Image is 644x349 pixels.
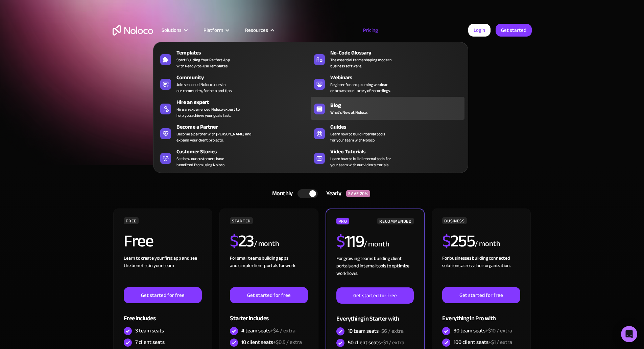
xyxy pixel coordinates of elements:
span: $ [230,225,238,257]
div: Monthly [264,189,298,199]
div: Open Intercom Messenger [621,326,637,342]
span: Learn how to build internal tools for your team with Noloco. [330,131,385,143]
a: Login [468,24,491,37]
a: Get started [496,24,532,37]
a: GuidesLearn how to build internal toolsfor your team with Noloco. [311,122,464,145]
div: Solutions [162,26,182,35]
div: SAVE 20% [346,190,370,197]
div: Templates [176,49,314,57]
div: Video Tutorials [330,148,468,156]
span: +$4 / extra [270,326,295,336]
h2: 119 [336,233,364,250]
a: Pricing [355,26,386,35]
h2: Free [124,233,153,249]
div: PRO [336,218,349,224]
a: Get started for free [336,287,413,304]
div: Platform [204,26,223,35]
div: Everything in Pro with [442,303,520,325]
div: 100 client seats [454,339,512,346]
div: Blog [330,101,468,109]
span: Join seasoned Noloco users in our community, for help and tips. [176,82,232,94]
h2: 23 [230,233,254,249]
span: +$0.5 / extra [273,337,302,347]
span: Register for an upcoming webinar or browse our library of recordings. [330,82,390,94]
div: BUSINESS [442,217,467,224]
span: See how our customers have benefited from using Noloco. [176,156,225,168]
div: Yearly [318,189,346,199]
span: +$1 / extra [381,337,404,348]
div: Hire an experienced Noloco expert to help you achieve your goals fast. [176,106,240,118]
div: FREE [124,217,139,224]
a: Become a PartnerBecome a partner with [PERSON_NAME] andexpand your client projects. [157,122,311,145]
nav: Resources [153,32,468,173]
div: Solutions [153,26,195,35]
a: Get started for free [124,287,201,303]
span: +$6 / extra [379,326,404,336]
a: TemplatesStart Building Your Perfect Appwith Ready-to-Use Templates [157,47,311,70]
a: Get started for free [442,287,520,303]
a: home [113,25,153,36]
span: The essential terms shaping modern business software. [330,57,391,69]
div: 3 team seats [135,327,164,334]
div: Hire an expert [176,98,314,106]
div: For growing teams building client portals and internal tools to optimize workflows. [336,255,413,287]
span: $ [442,225,451,257]
div: Guides [330,123,468,131]
div: For businesses building connected solutions across their organization. ‍ [442,255,520,287]
div: Everything in Starter with [336,304,413,326]
div: No-Code Glossary [330,49,468,57]
div: Customer Stories [176,148,314,156]
div: RECOMMENDED [377,218,413,224]
div: Free includes [124,303,201,325]
div: Platform [195,26,237,35]
div: Community [176,73,314,82]
div: For small teams building apps and simple client portals for work. ‍ [230,255,308,287]
div: 10 client seats [241,339,302,346]
div: Become a partner with [PERSON_NAME] and expand your client projects. [176,131,252,143]
div: / month [364,239,389,250]
a: Get started for free [230,287,308,303]
span: +$10 / extra [485,326,512,336]
div: 30 team seats [454,327,512,334]
div: 4 team seats [241,327,295,334]
a: No-Code GlossaryThe essential terms shaping modernbusiness software. [311,47,464,70]
div: STARTER [230,217,253,224]
div: 7 client seats [135,339,165,346]
div: Become a Partner [176,123,314,131]
a: CommunityJoin seasoned Noloco users inour community, for help and tips. [157,72,311,95]
span: +$1 / extra [488,337,512,347]
div: Resources [237,26,282,35]
span: What's New at Noloco. [330,109,367,115]
h2: 255 [442,233,475,249]
div: Starter includes [230,303,308,325]
div: 50 client seats [348,339,404,346]
div: / month [475,239,500,249]
span: $ [336,225,345,257]
div: / month [254,239,279,249]
span: Learn how to build internal tools for your team with our video tutorials. [330,156,391,168]
div: 10 team seats [348,327,404,335]
a: BlogWhat's New at Noloco. [311,97,464,120]
span: Start Building Your Perfect App with Ready-to-Use Templates [176,57,230,69]
div: Webinars [330,73,468,82]
div: Learn to create your first app and see the benefits in your team ‍ [124,255,201,287]
a: Customer StoriesSee how our customers havebenefited from using Noloco. [157,146,311,169]
div: Resources [245,26,268,35]
a: WebinarsRegister for an upcoming webinaror browse our library of recordings. [311,72,464,95]
a: Hire an expertHire an experienced Noloco expert tohelp you achieve your goals fast. [157,97,311,120]
a: Video TutorialsLearn how to build internal tools foryour team with our video tutorials. [311,146,464,169]
h1: A plan for organizations of all sizes [113,71,532,91]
